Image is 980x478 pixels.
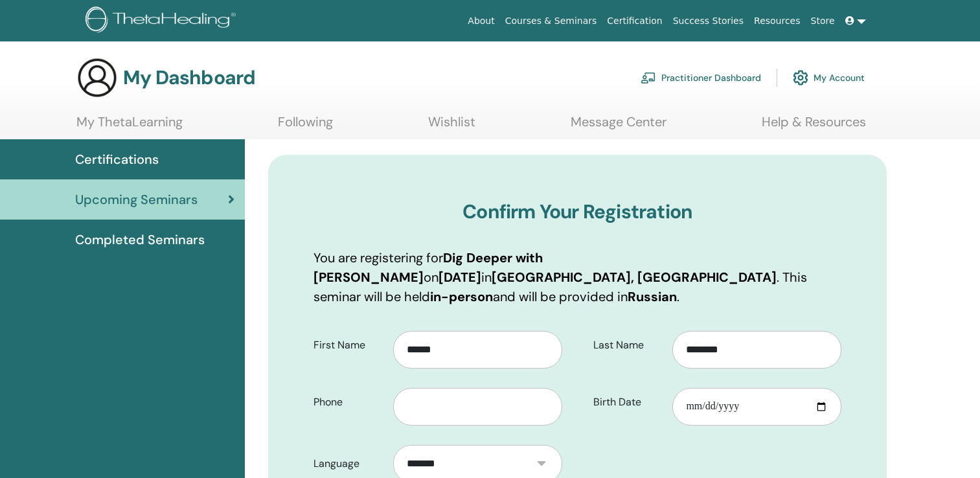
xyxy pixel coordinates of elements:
[75,230,205,249] span: Completed Seminars
[628,288,677,305] b: Russian
[430,288,493,305] b: in-person
[793,67,808,89] img: cog.svg
[668,9,749,33] a: Success Stories
[806,9,840,33] a: Store
[75,150,159,169] span: Certifications
[793,63,865,92] a: My Account
[304,390,393,415] label: Phone
[584,333,673,358] label: Last Name
[641,72,656,84] img: chalkboard-teacher.svg
[75,190,198,209] span: Upcoming Seminars
[313,200,841,223] h3: Confirm Your Registration
[641,63,761,92] a: Practitioner Dashboard
[584,390,673,415] label: Birth Date
[278,114,333,139] a: Following
[439,269,481,286] b: [DATE]
[571,114,667,139] a: Message Center
[313,248,841,306] p: You are registering for on in . This seminar will be held and will be provided in .
[492,269,777,286] b: [GEOGRAPHIC_DATA], [GEOGRAPHIC_DATA]
[304,333,393,358] label: First Name
[428,114,475,139] a: Wishlist
[762,114,866,139] a: Help & Resources
[500,9,602,33] a: Courses & Seminars
[76,114,183,139] a: My ThetaLearning
[123,66,255,89] h3: My Dashboard
[462,9,499,33] a: About
[304,451,393,476] label: Language
[76,57,118,98] img: generic-user-icon.jpg
[85,6,240,36] img: logo.png
[602,9,667,33] a: Certification
[749,9,806,33] a: Resources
